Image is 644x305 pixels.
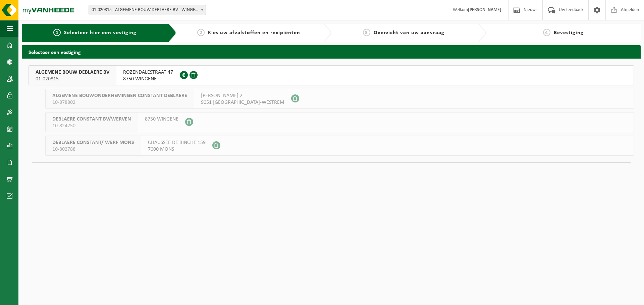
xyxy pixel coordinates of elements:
span: DEBLAERE CONSTANT/ WERF MONS [52,139,134,146]
span: 4 [543,29,550,36]
span: 01-020815 - ALGEMENE BOUW DEBLAERE BV - WINGENE [89,5,206,15]
span: ROZENDALESTRAAT 47 [123,69,173,76]
iframe: chat widget [3,290,112,305]
span: 1 [53,29,61,36]
span: 7000 MONS [148,146,206,153]
span: 01-020815 - ALGEMENE BOUW DEBLAERE BV - WINGENE [89,5,206,15]
span: 2 [197,29,205,36]
span: 01-020815 [36,76,109,82]
span: ALGEMENE BOUW DEBLAERE BV [36,69,109,76]
span: Bevestiging [554,30,584,35]
span: 8750 WINGENE [145,116,178,123]
span: 10-824250 [52,123,131,129]
span: Kies uw afvalstoffen en recipiënten [208,30,300,35]
span: Overzicht van uw aanvraag [374,30,444,35]
span: ALGEMENE BOUWONDERNEMINGEN CONSTANT DEBLAERE [52,92,187,99]
button: ALGEMENE BOUW DEBLAERE BV 01-020815 ROZENDALESTRAAT 478750 WINGENE [29,65,634,85]
span: 8750 WINGENE [123,76,173,82]
span: DEBLAERE CONSTANT BV/WERVEN [52,116,131,123]
span: 10-878802 [52,99,187,106]
span: Selecteer hier een vestiging [64,30,137,35]
span: 10-802788 [52,146,134,153]
h2: Selecteer een vestiging [22,45,641,58]
span: [PERSON_NAME] 2 [201,92,284,99]
span: CHAUSSÉE DE BINCHE 159 [148,139,206,146]
span: 3 [363,29,370,36]
strong: [PERSON_NAME] [468,7,501,12]
span: 9051 [GEOGRAPHIC_DATA]-WESTREM [201,99,284,106]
